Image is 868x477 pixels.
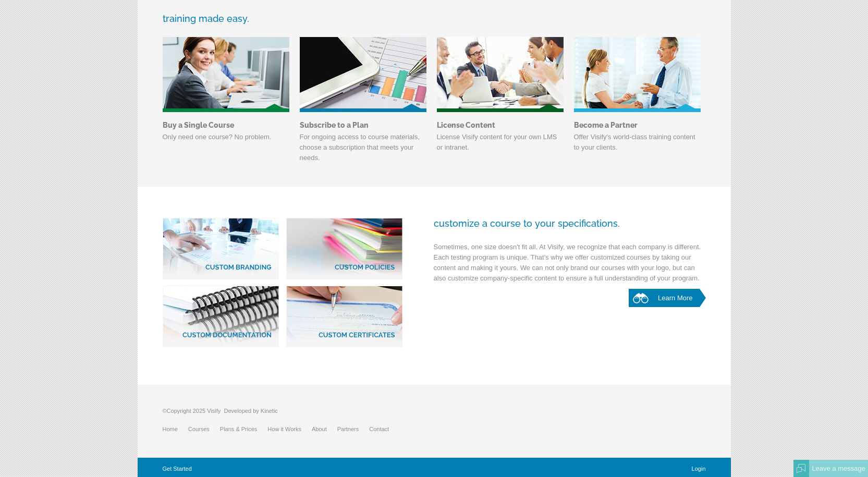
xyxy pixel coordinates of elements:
[369,426,399,432] a: Contact
[574,121,701,129] a: Become a Partner
[163,286,279,347] img: Custom Documentation
[437,37,564,112] img: Content Licensing
[437,121,564,129] a: License Content
[167,408,221,414] span: Copyright 2025 Visify
[286,286,402,348] a: Custom Certificates
[163,13,706,24] h3: training made easy.
[163,121,289,129] a: Buy a Single Course
[163,218,279,279] img: Custom Branding
[267,426,312,432] a: How it Works
[312,426,337,432] a: About
[188,426,220,432] a: Courses
[300,121,426,129] a: Subscribe to a Plan
[574,37,701,112] img: Become a Partner
[286,286,402,347] img: Custom Certificates
[437,132,564,158] p: License Visify content for your own LMS or intranet.
[163,242,706,289] p: Sometimes, one size doesn't fit all. At Visify, we recognize that each company is different. Each...
[163,218,279,280] a: Custom Branding
[163,426,188,432] a: Home
[437,37,564,113] a: Content Licensing
[629,289,706,307] a: Learn More
[286,218,402,279] img: Custom Policies
[163,286,279,348] a: Custom Documentation
[300,37,426,113] a: Subscribe to a Plan
[163,406,400,421] p: ©
[300,37,426,112] img: Subscribe to a Plan
[797,464,806,473] img: Offline
[337,426,370,432] a: Partners
[163,37,289,112] img: Buy a Single Course
[300,132,426,168] p: For ongoing access to course materials, choose a subscription that meets your needs.
[163,218,706,229] h3: Customize a course to your specifications.
[224,408,277,414] a: Developed by Kinetic
[809,460,868,477] div: Leave a message
[574,132,701,158] p: Offer Visify's world-class training content to your clients.
[163,466,192,472] a: Get Started
[692,466,706,472] a: Login
[220,426,268,432] a: Plans & Prices
[286,218,402,280] a: Custom Policies
[163,37,289,113] a: Buy a Single Course
[574,37,701,113] a: Become a Partner
[163,132,289,148] p: Only need one course? No problem.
